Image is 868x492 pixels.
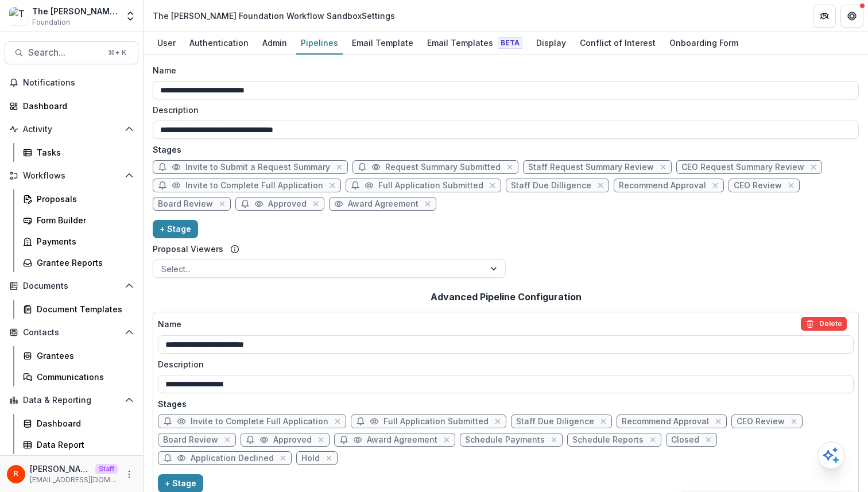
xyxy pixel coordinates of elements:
[153,104,852,116] label: Description
[5,96,138,115] a: Dashboard
[30,463,91,475] p: [PERSON_NAME]
[383,417,489,427] span: Full Application Submitted
[665,34,743,51] div: Onboarding Form
[23,125,120,134] span: Activity
[191,454,274,463] span: Application Declined
[37,214,129,226] div: Form Builder
[422,198,433,210] button: close
[18,435,138,454] a: Data Report
[153,144,859,156] p: Stages
[163,435,218,445] span: Board Review
[37,350,129,362] div: Grantees
[348,199,418,209] span: Award Agreement
[32,5,118,17] div: The [PERSON_NAME] Foundation Workflow Sandbox
[378,181,483,191] span: Full Application Submitted
[153,243,223,255] label: Proposal Viewers
[18,253,138,272] a: Grantee Reports
[712,416,724,427] button: close
[258,34,292,51] div: Admin
[575,34,660,51] div: Conflict of Interest
[185,162,330,172] span: Invite to Submit a Request Summary
[575,32,660,55] a: Conflict of Interest
[788,416,800,427] button: close
[813,5,836,28] button: Partners
[516,417,594,427] span: Staff Due Diligence
[216,198,228,210] button: close
[18,189,138,208] a: Proposals
[296,34,343,51] div: Pipelines
[301,454,320,463] span: Hold
[465,435,545,445] span: Schedule Payments
[153,220,198,238] button: + Stage
[5,41,138,64] button: Search...
[5,323,138,342] button: Open Contacts
[30,475,118,485] p: [EMAIL_ADDRESS][DOMAIN_NAME]
[548,434,560,445] button: close
[737,417,785,427] span: CEO Review
[5,73,138,92] button: Notifications
[5,391,138,409] button: Open Data & Reporting
[572,435,644,445] span: Schedule Reports
[158,318,181,330] p: Name
[367,435,437,445] span: Award Agreement
[808,161,819,173] button: close
[598,416,609,427] button: close
[5,120,138,138] button: Open Activity
[681,162,804,172] span: CEO Request Summary Review
[37,235,129,247] div: Payments
[37,257,129,269] div: Grantee Reports
[511,181,591,191] span: Staff Due Dilligence
[37,146,129,158] div: Tasks
[153,34,180,51] div: User
[347,32,418,55] a: Email Template
[268,199,307,209] span: Approved
[504,161,516,173] button: close
[148,7,400,24] nav: breadcrumb
[23,396,120,405] span: Data & Reporting
[5,166,138,185] button: Open Workflows
[310,198,321,210] button: close
[817,441,845,469] button: Open AI Assistant
[785,180,797,191] button: close
[18,346,138,365] a: Grantees
[9,7,28,25] img: The Frist Foundation Workflow Sandbox
[801,317,847,331] button: delete
[185,181,323,191] span: Invite to Complete Full Application
[222,434,233,445] button: close
[23,100,129,112] div: Dashboard
[441,434,452,445] button: close
[95,464,118,474] p: Staff
[158,358,847,370] label: Description
[657,161,669,173] button: close
[671,435,699,445] span: Closed
[492,416,503,427] button: close
[18,300,138,319] a: Document Templates
[277,452,289,464] button: close
[487,180,498,191] button: close
[703,434,714,445] button: close
[18,414,138,433] a: Dashboard
[18,367,138,386] a: Communications
[840,5,863,28] button: Get Help
[18,211,138,230] a: Form Builder
[595,180,606,191] button: close
[332,416,343,427] button: close
[532,32,571,55] a: Display
[185,34,253,51] div: Authentication
[431,292,582,303] h2: Advanced Pipeline Configuration
[158,199,213,209] span: Board Review
[23,171,120,181] span: Workflows
[385,162,501,172] span: Request Summary Submitted
[334,161,345,173] button: close
[258,32,292,55] a: Admin
[18,143,138,162] a: Tasks
[153,10,395,22] div: The [PERSON_NAME] Foundation Workflow Sandbox Settings
[734,181,782,191] span: CEO Review
[23,78,134,88] span: Notifications
[153,64,176,76] p: Name
[18,232,138,251] a: Payments
[185,32,253,55] a: Authentication
[122,467,136,481] button: More
[5,277,138,295] button: Open Documents
[23,281,120,291] span: Documents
